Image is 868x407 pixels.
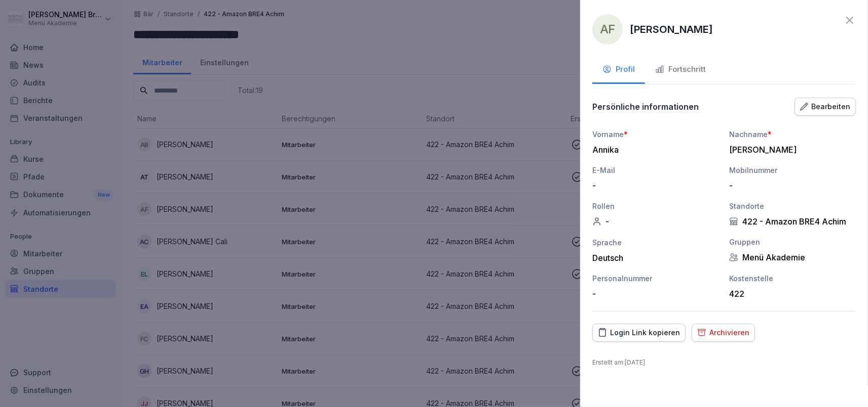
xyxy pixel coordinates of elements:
[697,327,749,338] div: Archivieren
[598,327,680,338] div: Login Link kopieren
[729,289,851,299] div: 422
[795,98,856,116] button: Bearbeiten
[729,216,856,227] div: 422 - Amazon BRE4 Achim
[645,57,716,84] button: Fortschritt
[729,237,856,247] div: Gruppen
[729,165,856,175] div: Mobilnummer
[592,237,719,248] div: Sprache
[592,165,719,175] div: E-Mail
[729,180,851,191] div: -
[729,252,856,262] div: Menü Akademie
[592,129,719,140] div: Vorname
[592,289,714,299] div: -
[592,324,686,342] button: Login Link kopieren
[800,101,850,112] div: Bearbeiten
[692,324,755,342] button: Archivieren
[630,22,713,37] p: [PERSON_NAME]
[592,216,719,227] div: -
[592,253,719,263] div: Deutsch
[592,358,856,367] p: Erstellt am : [DATE]
[729,201,856,211] div: Standorte
[729,145,851,155] div: [PERSON_NAME]
[592,102,699,112] p: Persönliche informationen
[592,273,719,284] div: Personalnummer
[655,64,706,75] div: Fortschritt
[592,14,623,44] div: AF
[592,145,714,155] div: Annika
[729,273,856,284] div: Kostenstelle
[592,57,645,84] button: Profil
[592,201,719,211] div: Rollen
[592,180,714,191] div: -
[602,64,635,75] div: Profil
[729,129,856,140] div: Nachname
